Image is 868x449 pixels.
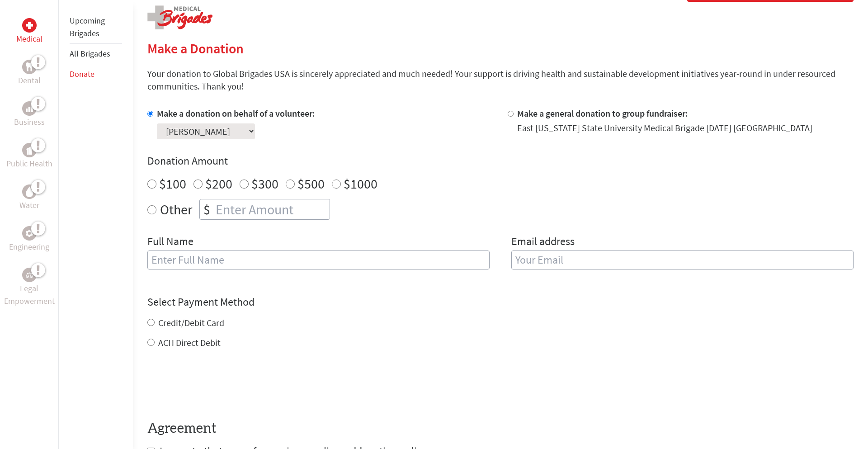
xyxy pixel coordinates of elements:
[147,5,212,29] img: logo-medical.png
[22,268,37,282] div: Legal Empowerment
[511,250,854,269] input: Your Email
[147,421,854,437] h4: Agreement
[517,108,688,119] label: Make a general donation to group fundraiser:
[344,175,377,192] label: $1000
[16,33,42,45] p: Medical
[200,199,214,219] div: $
[18,60,41,87] a: DentalDental
[70,64,122,84] li: Donate
[6,157,52,170] p: Public Health
[9,241,49,253] p: Engineering
[517,122,812,134] div: East [US_STATE] State University Medical Brigade [DATE] [GEOGRAPHIC_DATA]
[70,44,122,64] li: All Brigades
[70,11,122,44] li: Upcoming Brigades
[26,62,33,71] img: Dental
[147,250,490,269] input: Enter Full Name
[297,175,325,192] label: $500
[147,234,193,250] label: Full Name
[147,40,854,57] h2: Make a Donation
[9,226,49,253] a: EngineeringEngineering
[147,295,854,309] h4: Select Payment Method
[251,175,278,192] label: $300
[160,199,192,220] label: Other
[2,268,57,307] a: Legal EmpowermentLegal Empowerment
[205,175,232,192] label: $200
[26,230,33,237] img: Engineering
[26,272,33,278] img: Legal Empowerment
[2,282,57,307] p: Legal Empowerment
[70,48,110,59] a: All Brigades
[14,116,45,128] p: Business
[159,175,186,192] label: $100
[147,367,285,402] iframe: reCAPTCHA
[14,101,45,128] a: BusinessBusiness
[22,184,37,199] div: Water
[158,317,224,328] label: Credit/Debit Card
[214,199,330,219] input: Enter Amount
[147,154,854,168] h4: Donation Amount
[22,18,37,33] div: Medical
[26,105,33,112] img: Business
[147,67,854,93] p: Your donation to Global Brigades USA is sincerely appreciated and much needed! Your support is dr...
[26,22,33,29] img: Medical
[26,146,33,155] img: Public Health
[19,184,39,212] a: WaterWater
[22,226,37,241] div: Engineering
[16,18,42,45] a: MedicalMedical
[22,101,37,116] div: Business
[6,143,52,170] a: Public HealthPublic Health
[19,199,39,212] p: Water
[18,74,41,87] p: Dental
[511,234,575,250] label: Email address
[70,69,94,79] a: Donate
[22,143,37,157] div: Public Health
[70,15,105,38] a: Upcoming Brigades
[157,108,315,119] label: Make a donation on behalf of a volunteer:
[22,60,37,74] div: Dental
[26,186,33,197] img: Water
[158,337,221,348] label: ACH Direct Debit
